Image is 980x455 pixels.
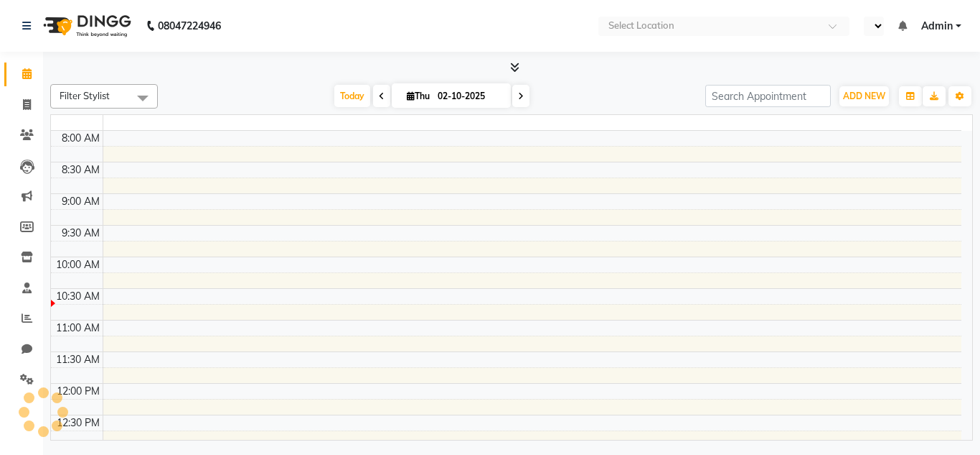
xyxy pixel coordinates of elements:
div: 8:00 AM [59,131,103,146]
button: ADD NEW [839,86,889,106]
input: 2025-10-02 [433,86,505,107]
div: 9:00 AM [59,194,103,209]
span: Today [334,85,370,107]
div: 11:00 AM [53,321,103,336]
div: 11:30 AM [53,352,103,367]
div: 12:30 PM [54,415,103,431]
img: logo [37,6,135,46]
span: Admin [921,19,953,34]
div: 12:00 PM [54,384,103,399]
span: Filter Stylist [60,90,110,101]
div: Select Location [608,19,674,33]
span: Thu [403,91,433,101]
div: 8:30 AM [59,162,103,178]
b: 08047224946 [158,6,221,46]
input: Search Appointment [705,85,831,107]
div: 10:00 AM [53,257,103,272]
div: 10:30 AM [53,289,103,304]
div: 9:30 AM [59,226,103,241]
span: ADD NEW [843,91,885,101]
